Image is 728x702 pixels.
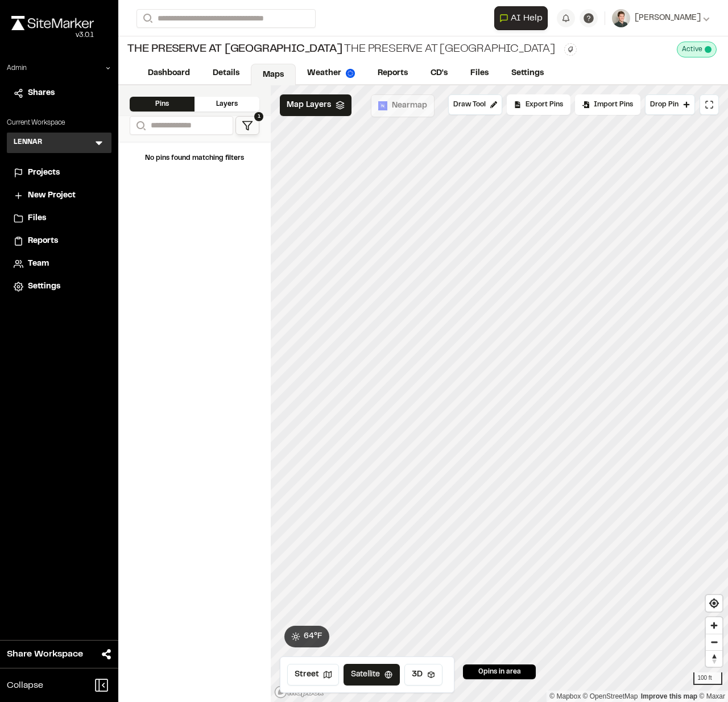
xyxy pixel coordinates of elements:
[7,63,27,73] p: Admin
[235,116,259,135] button: 1
[14,167,105,179] a: Projects
[392,100,427,112] span: Nearmap
[706,634,722,650] span: Zoom out
[706,634,722,650] button: Zoom out
[706,595,722,612] button: Find my location
[612,9,710,27] button: [PERSON_NAME]
[344,664,400,686] button: Satellite
[14,280,105,293] a: Settings
[549,692,581,700] a: Mapbox
[448,94,502,115] button: Draw Tool
[28,258,49,270] span: Team
[14,189,105,202] a: New Project
[28,167,60,179] span: Projects
[507,94,570,115] div: No pins available to export
[699,692,725,700] a: Maxar
[145,155,244,161] span: No pins found matching filters
[127,41,342,58] span: The Preserve at [GEOGRAPHIC_DATA]
[28,87,55,100] span: Shares
[346,69,355,78] img: precipai.png
[594,100,633,110] span: Import Pins
[7,647,83,661] span: Share Workspace
[635,12,701,24] span: [PERSON_NAME]
[693,672,722,685] div: 100 ft
[511,11,543,25] span: AI Help
[11,16,94,30] img: rebrand.png
[130,116,150,135] button: Search
[254,112,263,121] span: 1
[575,94,640,115] div: Import Pins into your project
[706,650,722,667] button: Reset bearing to north
[564,43,577,56] button: Edit Tags
[419,63,459,84] a: CD's
[274,686,324,699] a: Mapbox logo
[682,44,702,55] span: Active
[271,85,728,702] canvas: Map
[612,9,630,27] img: User
[404,664,442,686] button: 3D
[11,30,94,40] div: Oh geez...please don't...
[136,63,201,84] a: Dashboard
[195,97,259,112] div: Layers
[28,235,58,247] span: Reports
[641,692,697,700] a: Map feedback
[453,100,486,110] span: Draw Tool
[130,97,195,112] div: Pins
[14,137,42,148] h3: LENNAR
[284,626,329,647] button: 64°F
[706,651,722,667] span: Reset bearing to north
[7,118,111,128] p: Current Workspace
[201,63,251,84] a: Details
[251,64,296,85] a: Maps
[28,212,46,225] span: Files
[478,667,521,677] span: 0 pins in area
[304,630,322,643] span: 64 ° F
[366,63,419,84] a: Reports
[136,9,157,28] button: Search
[14,212,105,225] a: Files
[583,692,638,700] a: OpenStreetMap
[28,189,76,202] span: New Project
[677,42,717,57] div: This project is active and counting against your active project count.
[371,94,435,117] button: Nearmap
[7,679,43,692] span: Collapse
[28,280,60,293] span: Settings
[459,63,500,84] a: Files
[378,101,387,110] img: Nearmap
[287,664,339,686] button: Street
[650,100,679,110] span: Drop Pin
[14,235,105,247] a: Reports
[526,100,563,110] span: Export Pins
[287,99,331,112] span: Map Layers
[705,46,712,53] span: This project is active and counting against your active project count.
[500,63,555,84] a: Settings
[494,6,548,30] button: Open AI Assistant
[14,258,105,270] a: Team
[494,6,552,30] div: Open AI Assistant
[706,617,722,634] button: Zoom in
[127,41,555,58] div: The Preserve at [GEOGRAPHIC_DATA]
[645,94,695,115] button: Drop Pin
[14,87,105,100] a: Shares
[296,63,366,84] a: Weather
